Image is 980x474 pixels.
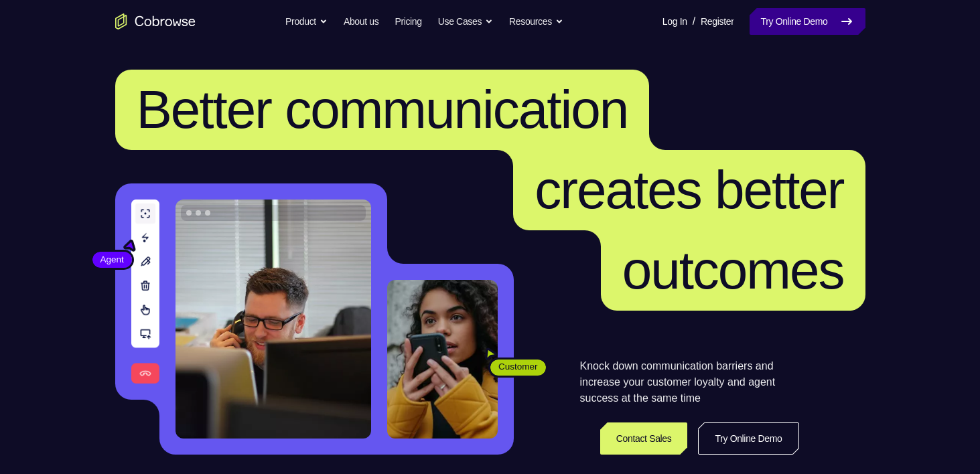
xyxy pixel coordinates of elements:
[395,8,421,35] a: Pricing
[693,13,695,29] span: /
[600,422,688,455] a: Contact Sales
[344,8,378,35] a: About us
[622,240,844,300] span: outcomes
[698,422,798,455] a: Try Online Demo
[750,8,865,35] a: Try Online Demo
[509,8,563,35] button: Resources
[285,8,328,35] button: Product
[701,8,733,35] a: Register
[438,8,493,35] button: Use Cases
[115,13,196,29] a: Go to the home page
[387,280,498,439] img: A customer holding their phone
[662,8,687,35] a: Log In
[535,160,843,220] span: creates better
[580,358,799,406] p: Knock down communication barriers and increase your customer loyalty and agent success at the sam...
[137,80,628,139] span: Better communication
[176,200,371,439] img: A customer support agent talking on the phone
